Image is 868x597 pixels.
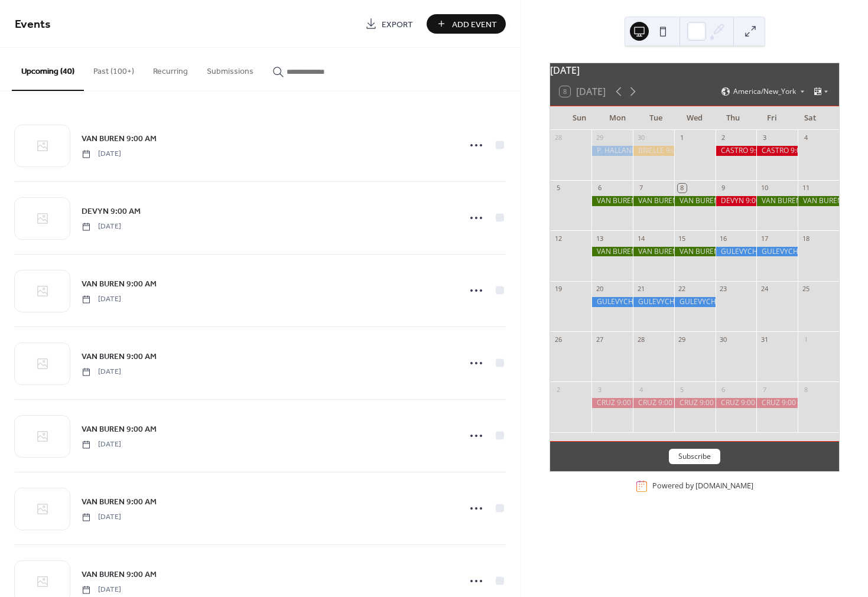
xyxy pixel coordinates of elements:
a: VAN BUREN 9:00 AM [82,350,157,363]
div: VAN BUREN 9:00 AM [756,196,798,206]
span: Add Event [452,18,497,31]
div: 13 [595,234,604,243]
div: 12 [554,234,563,243]
div: 8 [678,184,687,193]
div: 3 [595,385,604,394]
div: CRUZ 9:00 am [674,398,716,408]
div: VAN BUREN 9:00 AM [591,247,633,257]
div: 4 [636,385,645,394]
span: [DATE] [82,294,121,305]
div: 26 [554,335,563,344]
div: VAN BUREN 9:00 AM [633,247,674,257]
div: 1 [801,335,810,344]
span: VAN BUREN 9:00 AM [82,351,157,363]
a: VAN BUREN 9:00 AM [82,495,157,508]
div: CRUZ 9:00 am [756,398,798,408]
span: VAN BUREN 9:00 AM [82,278,157,291]
div: 16 [719,234,728,243]
div: 4 [801,133,810,142]
span: VAN BUREN 9:00 AM [82,133,157,145]
div: CRUZ 9:00 am [716,398,757,408]
div: 10 [760,184,769,193]
div: 2 [719,133,728,142]
button: Recurring [144,48,197,90]
span: [DATE] [82,221,121,232]
div: 1 [678,133,687,142]
div: 20 [595,285,604,293]
div: [DATE] [550,63,839,77]
div: VAN BUREN 10:00 AM [591,196,633,206]
div: 29 [595,133,604,142]
div: CASTRO 9:00 AM [756,146,798,156]
a: VAN BUREN 9:00 AM [82,567,157,581]
div: 5 [554,184,563,193]
div: 9 [719,184,728,193]
div: 15 [678,234,687,243]
a: VAN BUREN 9:00 AM [82,132,157,145]
div: VAN BUREN 9:00 AM [674,196,716,206]
div: Tue [637,106,675,130]
div: 30 [719,335,728,344]
div: VAN BUREN 9:00 AM [633,196,674,206]
div: 24 [760,285,769,293]
div: Wed [675,106,714,130]
div: BRIELLE 9:00 AM [633,146,674,156]
div: GULEVYCH [591,297,633,307]
div: 5 [678,385,687,394]
div: GULEVYCH [756,247,798,257]
span: VAN BUREN 9:00 AM [82,569,157,581]
a: VAN BUREN 9:00 AM [82,277,157,291]
span: Events [15,13,51,36]
div: VAN BUREN 9:00 AM [674,247,716,257]
div: 22 [678,285,687,293]
div: Sat [791,106,830,130]
div: 2 [554,385,563,394]
div: CRUZ 9:00 am [633,398,674,408]
div: 6 [719,385,728,394]
span: [DATE] [82,439,121,450]
div: 17 [760,234,769,243]
div: P. HALLANDALE [591,146,633,156]
div: 29 [678,335,687,344]
div: CASTRO 9:00 AM [716,146,757,156]
div: Fri [753,106,791,130]
div: VAN BUREN 9:00 AM [798,196,839,206]
div: 21 [636,285,645,293]
div: 6 [595,184,604,193]
div: Mon [599,106,637,130]
div: 11 [801,184,810,193]
button: Add Event [427,14,506,34]
span: [DATE] [82,367,121,377]
div: 19 [554,285,563,293]
div: 7 [760,385,769,394]
div: CRUZ 9:00 am [591,398,633,408]
div: 27 [595,335,604,344]
div: 25 [801,285,810,293]
a: VAN BUREN 9:00 AM [82,422,157,436]
a: [DOMAIN_NAME] [695,481,753,491]
span: VAN BUREN 9:00 AM [82,496,157,508]
div: 7 [636,184,645,193]
div: 28 [554,133,563,142]
div: GULEVYCH [633,297,674,307]
div: Powered by [652,481,753,491]
div: 3 [760,133,769,142]
div: 18 [801,234,810,243]
span: [DATE] [82,149,121,159]
div: GULEVYCH [674,297,716,307]
div: Sun [560,106,598,130]
div: 28 [636,335,645,344]
span: America/New_York [733,88,796,95]
div: 8 [801,385,810,394]
a: Export [356,14,422,34]
div: 23 [719,285,728,293]
button: Subscribe [669,449,720,464]
div: Thu [714,106,752,130]
div: GULEVYCH [716,247,757,257]
div: 30 [636,133,645,142]
div: 31 [760,335,769,344]
div: 14 [636,234,645,243]
button: Upcoming (40) [12,48,84,91]
span: [DATE] [82,512,121,523]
